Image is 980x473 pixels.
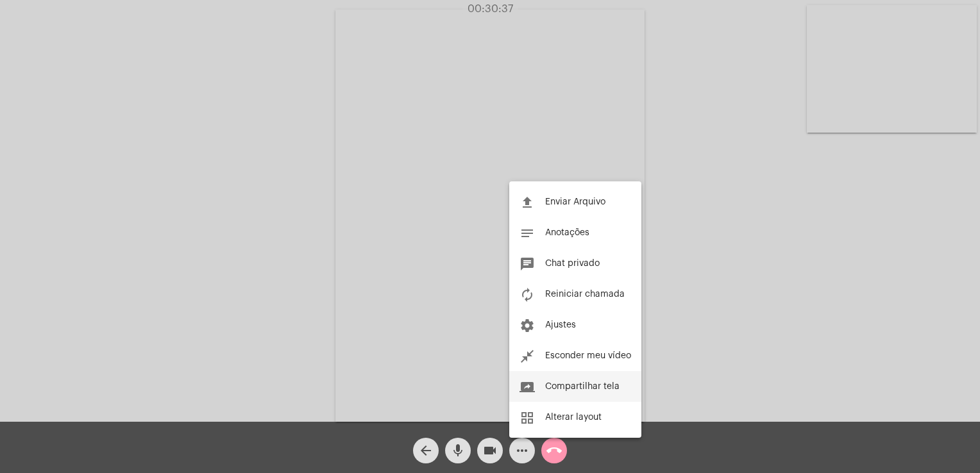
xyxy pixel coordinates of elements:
mat-icon: grid_view [520,410,535,426]
span: Reiniciar chamada [545,290,625,299]
span: Compartilhar tela [545,382,620,391]
span: Enviar Arquivo [545,197,605,206]
mat-icon: file_upload [520,195,535,210]
span: Chat privado [545,259,600,268]
mat-icon: autorenew [520,287,535,303]
mat-icon: close_fullscreen [520,349,535,364]
span: Ajustes [545,320,576,329]
mat-icon: screen_share [520,379,535,395]
mat-icon: settings [520,318,535,333]
span: Esconder meu vídeo [545,351,631,360]
span: Alterar layout [545,413,602,422]
mat-icon: chat [520,256,535,272]
span: Anotações [545,228,589,237]
mat-icon: notes [520,226,535,241]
